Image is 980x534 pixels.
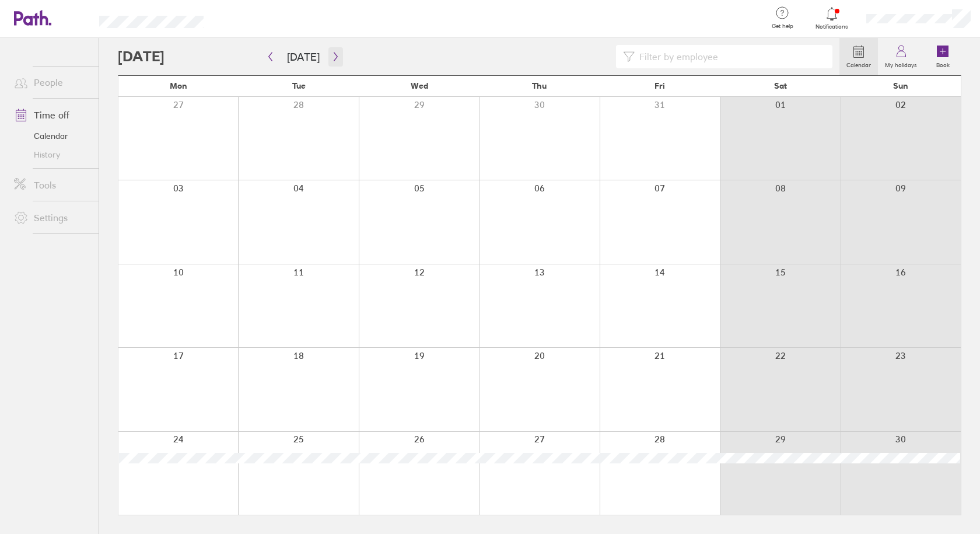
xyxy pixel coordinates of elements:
label: My holidays [878,58,924,69]
span: Sun [893,81,908,90]
a: Settings [5,206,99,229]
label: Book [929,58,957,69]
a: Calendar [839,38,878,75]
a: Calendar [5,127,99,145]
label: Calendar [839,58,878,69]
span: Tue [292,81,306,90]
span: Thu [532,81,547,90]
span: Get help [764,23,801,30]
a: History [5,145,99,164]
a: My holidays [878,38,924,75]
span: Sat [774,81,787,90]
span: Mon [170,81,187,90]
button: [DATE] [278,47,329,67]
a: Book [924,38,961,75]
a: People [5,71,99,94]
a: Notifications [813,6,851,30]
span: Notifications [813,23,851,30]
input: Filter by employee [635,46,825,68]
a: Tools [5,173,99,197]
a: Time off [5,103,99,127]
span: Wed [411,81,428,90]
span: Fri [654,81,665,90]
